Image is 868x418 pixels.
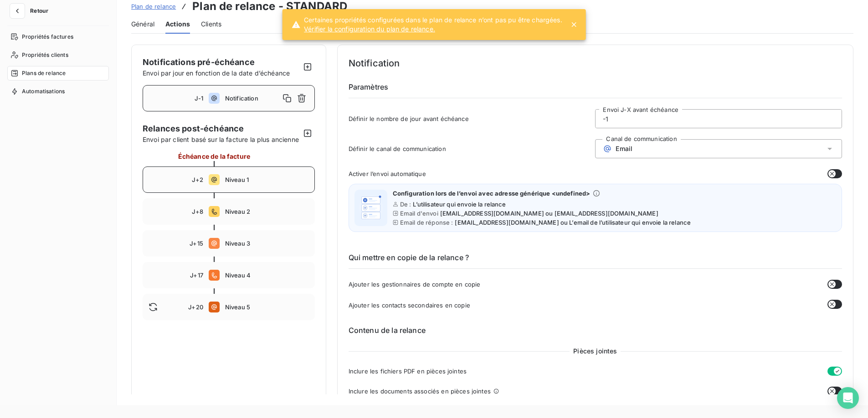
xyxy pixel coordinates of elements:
[440,210,658,217] span: [EMAIL_ADDRESS][DOMAIN_NAME] ou [EMAIL_ADDRESS][DOMAIN_NAME]
[30,8,48,14] span: Retour
[837,387,859,409] div: Open Intercom Messenger
[413,201,506,208] span: L’utilisateur qui envoie la relance
[201,20,221,29] span: Clients
[131,2,176,11] a: Plan de relance
[131,20,154,29] span: Général
[22,87,65,96] span: Automatisations
[143,69,290,77] span: Envoi par jour en fonction de la date d’échéance
[225,208,309,215] span: Niveau 2
[7,66,109,81] a: Plans de relance
[225,240,309,247] span: Niveau 3
[349,115,596,122] span: Définir le nombre de jour avant échéance
[455,219,691,226] span: [EMAIL_ADDRESS][DOMAIN_NAME] ou L’email de l’utilisateur qui envoie la relance
[570,347,621,356] span: Pièces jointes
[192,176,203,183] span: J+2
[131,3,176,10] span: Plan de relance
[349,170,426,177] span: Activer l’envoi automatique
[349,368,467,375] span: Inclure les fichiers PDF en pièces jointes
[304,25,562,34] a: Vérifier la configuration du plan de relance.
[22,51,68,59] span: Propriétés clients
[188,303,203,311] span: J+20
[178,151,250,161] span: Échéance de la facture
[400,201,411,208] span: De :
[349,56,842,71] h4: Notification
[349,388,491,395] span: Inclure les documents associés en pièces jointes
[349,281,481,288] span: Ajouter les gestionnaires de compte en copie
[143,135,300,144] span: Envoi par client basé sur la facture la plus ancienne
[225,176,309,183] span: Niveau 1
[349,145,596,152] span: Définir le canal de communication
[349,302,470,309] span: Ajouter les contacts secondaires en copie
[7,30,109,44] a: Propriétés factures
[165,20,190,29] span: Actions
[22,69,66,77] span: Plans de relance
[192,208,203,215] span: J+8
[190,240,203,247] span: J+15
[22,33,73,41] span: Propriétés factures
[7,48,109,62] a: Propriétés clients
[349,252,842,269] h6: Qui mettre en copie de la relance ?
[400,219,453,226] span: Email de réponse :
[304,15,562,25] span: Certaines propriétés configurées dans le plan de relance n’ont pas pu être chargées.
[225,303,309,311] span: Niveau 5
[616,145,632,152] span: Email
[393,190,591,197] span: Configuration lors de l’envoi avec adresse générique <undefined>
[225,95,280,102] span: Notification
[7,4,56,18] button: Retour
[356,193,385,222] img: illustration helper email
[349,81,842,98] h6: Paramètres
[400,210,438,217] span: Email d'envoi
[190,272,203,279] span: J+17
[7,84,109,99] a: Automatisations
[143,57,255,67] span: Notifications pré-échéance
[143,122,300,135] span: Relances post-échéance
[195,95,203,102] span: J-1
[349,325,842,336] h6: Contenu de la relance
[225,272,309,279] span: Niveau 4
